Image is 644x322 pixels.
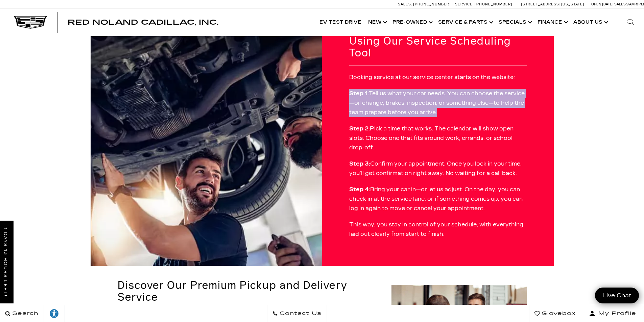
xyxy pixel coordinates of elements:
a: Finance [534,9,570,36]
h2: Using Our Service Scheduling Tool [349,35,527,59]
p: This way, you stay in control of your schedule, with everything laid out clearly from start to fi... [349,220,527,239]
button: Open user profile menu [581,305,644,322]
h2: Discover Our Premium Pickup and Delivery Service [118,279,383,303]
span: My Profile [596,309,636,318]
img: Cadillac Dark Logo with Cadillac White Text [14,16,47,29]
a: Contact Us [267,305,327,322]
a: Pre-Owned [389,9,435,36]
img: Schedule Service [91,22,322,266]
a: Service & Parts [435,9,495,36]
span: Sales: [398,2,412,6]
a: EV Test Drive [316,9,365,36]
span: Sales: [614,2,626,6]
a: About Us [570,9,610,36]
p: Bring your car in—or let us adjust. On the day, you can check in at the service lane, or if somet... [349,185,527,213]
strong: Step 4: [349,186,370,193]
span: Glovebox [540,309,576,318]
strong: Step 1: [349,90,369,97]
a: Red Noland Cadillac, Inc. [68,19,218,26]
span: [PHONE_NUMBER] [413,2,451,6]
a: Glovebox [529,305,581,322]
div: Explore your accessibility options [44,308,64,319]
div: Search [617,9,644,36]
a: Service: [PHONE_NUMBER] [453,2,514,6]
a: Sales: [PHONE_NUMBER] [398,2,453,6]
p: Booking service at our service center starts on the website: [349,73,527,82]
p: Confirm your appointment. Once you lock in your time, you’ll get confirmation right away. No wait... [349,159,527,178]
span: 9 AM-6 PM [626,2,644,6]
strong: Step 2: [349,125,370,132]
strong: Step 3: [349,160,370,167]
span: Service: [455,2,474,6]
a: Specials [495,9,534,36]
span: Contact Us [278,309,321,318]
a: [STREET_ADDRESS][US_STATE] [521,2,585,6]
span: Live Chat [599,292,635,299]
span: Red Noland Cadillac, Inc. [68,18,218,26]
a: Explore your accessibility options [44,305,65,322]
p: Pick a time that works. The calendar will show open slots. Choose one that fits around work, erra... [349,124,527,152]
span: Search [10,309,39,318]
a: New [365,9,389,36]
span: [PHONE_NUMBER] [475,2,512,6]
span: Open [DATE] [591,2,614,6]
p: Tell us what your car needs. You can choose the service—oil change, brakes, inspection, or someth... [349,89,527,117]
a: Live Chat [595,288,639,303]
